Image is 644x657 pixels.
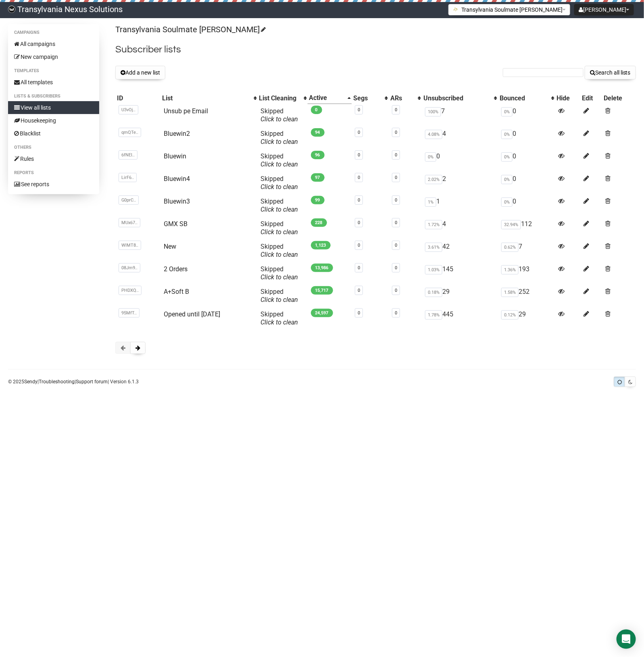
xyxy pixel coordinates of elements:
div: Open Intercom Messenger [617,630,636,649]
a: 0 [395,243,397,248]
span: Skipped [261,152,298,168]
td: 4 [422,217,498,239]
td: 7 [422,104,498,127]
th: ID: No sort applied, sorting is disabled [115,92,160,104]
td: 42 [422,239,498,262]
th: Bounced: No sort applied, activate to apply an ascending sort [498,92,555,104]
a: 2 Orders [164,265,188,273]
span: 1% [425,198,436,207]
span: Skipped [261,198,298,213]
div: Segs [353,94,381,102]
div: ARs [390,94,414,102]
a: Click to clean [261,228,298,236]
div: Edit [582,94,601,102]
a: Click to clean [261,273,298,281]
span: 0% [501,152,513,162]
button: Transylvania Soulmate [PERSON_NAME] [448,4,570,15]
span: 0.62% [501,243,519,252]
a: 0 [358,130,360,135]
span: 0.12% [501,310,519,320]
span: 3.61% [425,243,442,252]
a: Rules [8,152,99,165]
a: Click to clean [261,115,298,123]
span: 0.18% [425,288,442,297]
div: List [163,94,250,102]
p: © 2025 | | | Version 6.1.3 [8,377,139,386]
span: 08Jm9.. [119,263,140,272]
span: 13,986 [311,264,333,272]
a: See reports [8,178,99,191]
span: 24,597 [311,309,333,317]
th: Unsubscribed: No sort applied, activate to apply an ascending sort [422,92,498,104]
span: Skipped [261,175,298,191]
a: Sendy [24,379,38,385]
h2: Subscriber lists [115,42,636,57]
span: 1,123 [311,241,331,249]
span: 0% [425,152,436,162]
a: 0 [395,310,397,316]
a: 0 [358,152,360,158]
span: 100% [425,107,441,116]
a: 0 [358,265,360,270]
a: 0 [358,107,360,112]
span: 1.72% [425,220,442,229]
span: 94 [311,128,325,137]
span: 99 [311,196,325,204]
td: 1 [422,194,498,217]
a: Opened until [DATE] [164,310,221,318]
td: 193 [498,262,555,285]
span: 95MfT.. [119,308,140,318]
a: Click to clean [261,183,298,191]
li: Reports [8,168,99,178]
th: Segs: No sort applied, activate to apply an ascending sort [352,92,389,104]
li: Campaigns [8,28,99,37]
span: MUx67.. [119,218,140,227]
a: 0 [358,220,360,225]
span: 1.36% [501,265,519,274]
td: 445 [422,307,498,330]
td: 0 [498,194,555,217]
td: 4 [422,127,498,149]
a: All campaigns [8,37,99,50]
td: 0 [422,149,498,172]
span: Skipped [261,243,298,258]
span: 32.94% [501,220,521,229]
span: 6fNEI.. [119,150,138,160]
a: Housekeeping [8,114,99,127]
a: 0 [395,265,397,270]
a: New [164,243,177,250]
span: 97 [311,173,325,182]
td: 7 [498,239,555,262]
a: Unsub pe Email [164,107,208,115]
button: Search all lists [585,66,636,79]
td: 252 [498,285,555,307]
span: Skipped [261,107,298,123]
div: Active [309,94,344,102]
td: 0 [498,127,555,149]
li: Lists & subscribers [8,91,99,101]
span: LirF6.. [119,173,137,182]
td: 29 [422,285,498,307]
td: 0 [498,104,555,127]
a: Click to clean [261,160,298,168]
li: Others [8,143,99,152]
td: 145 [422,262,498,285]
a: Bluewin4 [164,175,190,183]
td: 0 [498,172,555,194]
a: Click to clean [261,206,298,213]
a: 0 [395,130,397,135]
li: Templates [8,66,99,76]
a: Click to clean [261,318,298,326]
a: Blacklist [8,127,99,140]
a: Support forum [76,379,108,385]
span: 0 [311,106,322,114]
span: 1.78% [425,310,442,320]
a: 0 [395,152,397,158]
div: Delete [604,94,634,102]
a: 0 [395,198,397,203]
a: A+Soft B [164,288,190,295]
div: List Cleaning [259,94,300,102]
span: 2.02% [425,175,442,184]
a: 0 [395,288,397,293]
a: Bluewin2 [164,130,190,137]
